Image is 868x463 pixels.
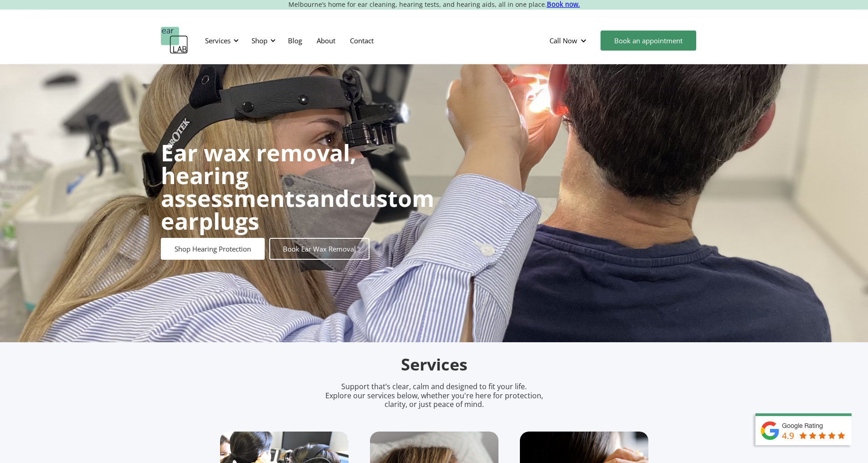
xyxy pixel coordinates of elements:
a: Contact [343,27,381,54]
div: Services [200,27,241,54]
p: Support that’s clear, calm and designed to fit your life. Explore our services below, whether you... [313,382,555,409]
div: Call Now [542,27,596,54]
h1: and [161,141,434,232]
a: Blog [281,27,309,54]
a: Book an appointment [601,31,696,51]
a: About [309,27,343,54]
div: Shop [252,36,267,45]
div: Shop [246,27,278,54]
a: Shop Hearing Protection [161,238,265,260]
strong: Ear wax removal, hearing assessments [161,137,356,214]
div: Call Now [550,36,577,45]
strong: custom earplugs [161,183,434,237]
a: Book Ear Wax Removal [269,238,370,260]
div: Services [205,36,231,45]
h2: Services [220,354,648,376]
a: home [161,27,188,54]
